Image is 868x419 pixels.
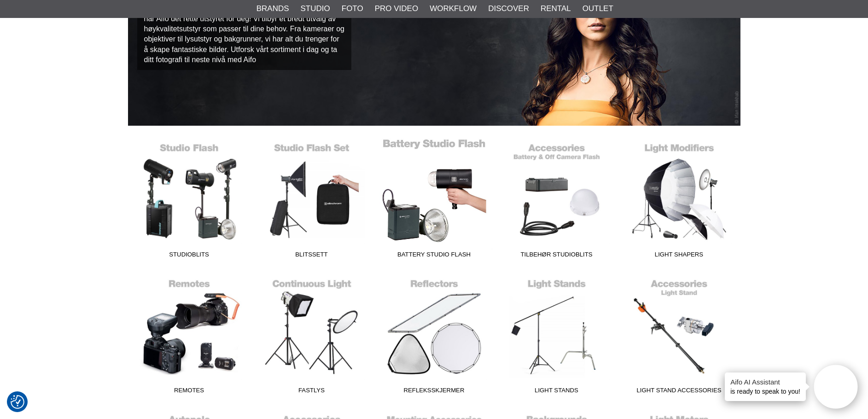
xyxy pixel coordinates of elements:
span: Fastlys [250,386,373,398]
a: Workflow [430,3,477,15]
a: Remotes [128,274,250,398]
a: Studio [301,3,330,15]
span: Light Shapers [618,250,740,262]
h4: Aifo AI Assistant [730,377,800,387]
a: Outlet [583,3,613,15]
span: Tilbehør Studioblits [495,250,618,262]
div: is ready to speak to you! [725,372,806,401]
img: Revisit consent button [11,395,24,409]
span: Battery Studio Flash [373,250,495,262]
span: Blitssett [250,250,373,262]
a: Battery Studio Flash [373,138,495,262]
span: Light Stands [495,386,618,398]
a: Light Stands [495,274,618,398]
a: Light Shapers [618,138,740,262]
a: Pro Video [375,3,418,15]
a: Blitssett [250,138,373,262]
a: Light Stand Accessories [618,274,740,398]
a: Studioblits [128,138,250,262]
a: Refleksskjermer [373,274,495,398]
span: Studioblits [128,250,250,262]
span: Light Stand Accessories [618,386,740,398]
a: Rental [541,3,571,15]
a: Brands [256,3,289,15]
span: Refleksskjermer [373,386,495,398]
span: Remotes [128,386,250,398]
a: Foto [342,3,363,15]
a: Discover [488,3,529,15]
a: Tilbehør Studioblits [495,138,618,262]
a: Fastlys [250,274,373,398]
button: Samtykkepreferanser [11,394,24,410]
